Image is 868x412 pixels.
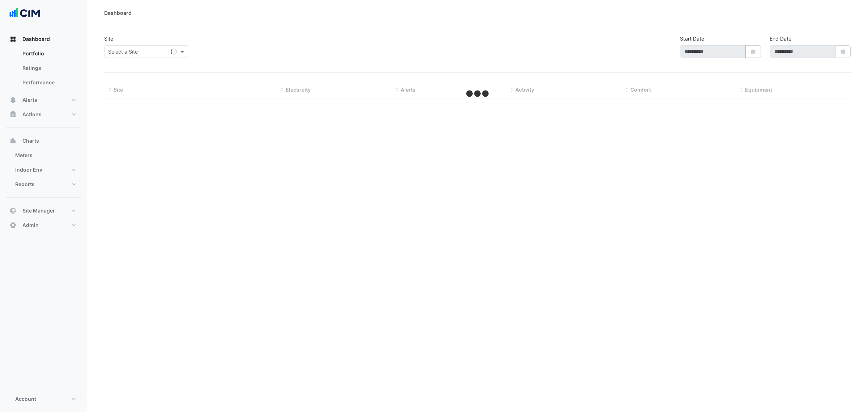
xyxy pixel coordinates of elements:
[22,35,50,43] span: Dashboard
[9,137,17,144] app-icon: Charts
[6,163,81,177] button: Indoor Env
[401,87,416,93] span: Alerts
[515,87,534,93] span: Activity
[17,75,81,90] a: Performance
[9,207,17,214] app-icon: Site Manager
[9,222,17,229] app-icon: Admin
[286,87,311,93] span: Electricity
[15,181,35,188] span: Reports
[114,87,123,93] span: Site
[22,111,42,118] span: Actions
[745,87,772,93] span: Equipment
[22,222,39,229] span: Admin
[15,395,36,403] span: Account
[630,87,651,93] span: Comfort
[770,35,791,42] label: End Date
[17,46,81,61] a: Portfolio
[15,166,42,173] span: Indoor Env
[104,9,132,17] div: Dashboard
[6,203,81,218] button: Site Manager
[6,134,81,148] button: Charts
[22,137,39,144] span: Charts
[6,218,81,232] button: Admin
[6,93,81,107] button: Alerts
[17,61,81,75] a: Ratings
[22,96,37,104] span: Alerts
[15,152,33,159] span: Meters
[6,177,81,192] button: Reports
[6,107,81,122] button: Actions
[22,207,55,214] span: Site Manager
[680,35,704,42] label: Start Date
[9,96,17,104] app-icon: Alerts
[9,6,41,20] img: Company Logo
[6,46,81,93] div: Dashboard
[6,392,81,406] button: Account
[6,148,81,163] button: Meters
[9,111,17,118] app-icon: Actions
[6,32,81,46] button: Dashboard
[9,35,17,43] app-icon: Dashboard
[104,35,113,42] label: Site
